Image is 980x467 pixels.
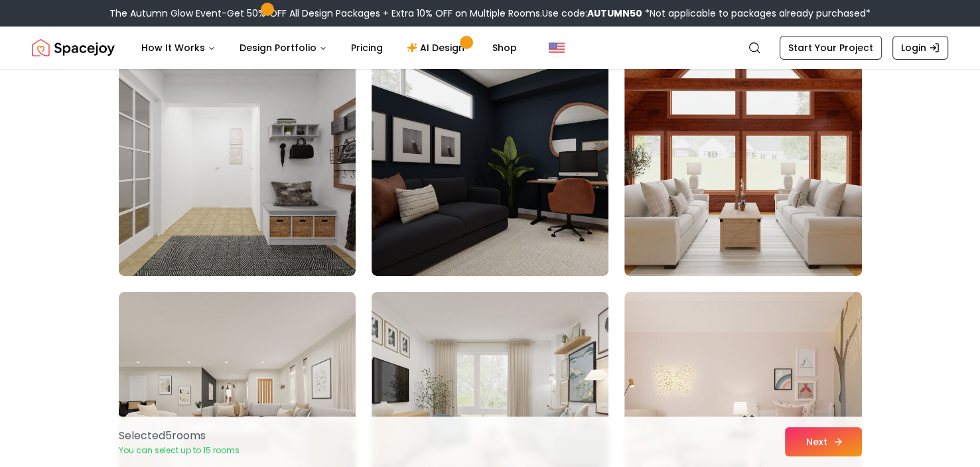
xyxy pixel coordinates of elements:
a: Shop [482,34,527,61]
nav: Main [131,34,527,61]
img: Spacejoy Logo [32,34,115,61]
a: Start Your Project [780,36,882,60]
button: Next [785,427,862,456]
div: The Autumn Glow Event-Get 50% OFF All Design Packages + Extra 10% OFF on Multiple Rooms. [109,7,871,20]
p: Selected 5 room s [119,428,240,444]
span: Use code: [542,7,642,20]
img: United States [549,40,565,56]
p: You can select up to 15 rooms [119,445,240,456]
img: Room room-65 [372,64,608,276]
button: How It Works [131,34,226,61]
img: Room room-66 [624,64,861,276]
b: AUTUMN50 [587,7,642,20]
a: Spacejoy [32,34,115,61]
a: AI Design [396,34,479,61]
a: Pricing [340,34,393,61]
span: *Not applicable to packages already purchased* [642,7,871,20]
img: Room room-64 [119,64,356,276]
a: Login [892,36,948,60]
nav: Global [32,27,948,69]
button: Design Portfolio [229,34,338,61]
